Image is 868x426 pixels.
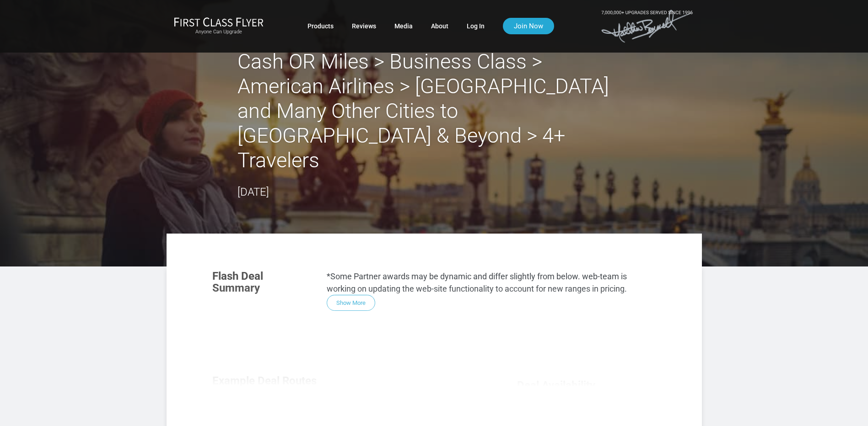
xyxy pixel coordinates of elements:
[327,270,656,295] p: *Some Partner awards may be dynamic and differ slightly from below. web-team is working on updati...
[431,18,448,34] a: About
[503,18,554,34] a: Join Now
[174,29,264,35] small: Anyone Can Upgrade
[307,18,334,34] a: Products
[237,186,269,198] time: [DATE]
[174,17,264,27] img: First Class Flyer
[237,49,631,173] h2: Cash OR Miles > Business Class > American Airlines > [GEOGRAPHIC_DATA] and Many Other Cities to [...
[467,18,485,34] a: Log In
[174,17,264,35] a: First Class FlyerAnyone Can Upgrade
[394,18,413,34] a: Media
[212,270,313,294] h3: Flash Deal Summary
[352,18,376,34] a: Reviews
